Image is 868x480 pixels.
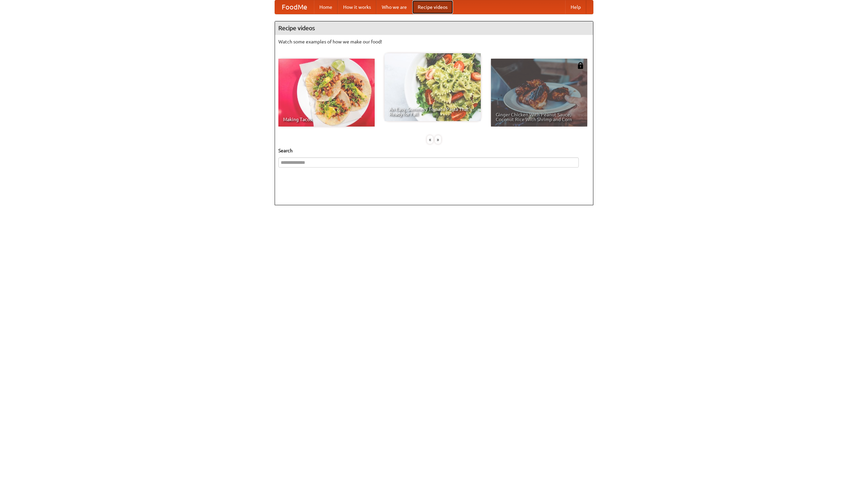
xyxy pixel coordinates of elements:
div: » [435,135,441,144]
a: An Easy, Summery Tomato Pasta That's Ready for Fall [384,53,481,121]
a: FoodMe [275,0,314,14]
span: An Easy, Summery Tomato Pasta That's Ready for Fall [389,107,476,116]
a: How it works [338,0,376,14]
h5: Search [278,147,590,154]
span: Making Tacos [283,117,370,122]
h4: Recipe videos [275,21,593,35]
div: « [427,135,433,144]
p: Watch some examples of how we make our food! [278,38,590,45]
a: Help [565,0,586,14]
a: Who we are [376,0,412,14]
a: Recipe videos [412,0,453,14]
a: Home [314,0,338,14]
a: Making Tacos [278,59,375,127]
img: 483408.png [577,62,584,69]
